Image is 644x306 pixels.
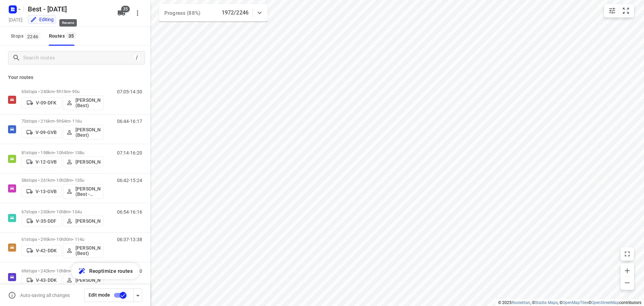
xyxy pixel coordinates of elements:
span: 35 [67,32,76,39]
button: Fit zoom [619,4,633,17]
p: V-35-DDF [36,218,56,224]
p: 06:42-15:24 [117,178,142,183]
p: 07:05-14:30 [117,89,142,94]
p: Auto-saving all changes [20,293,70,298]
p: V-09-DFK [36,100,56,105]
p: Your routes [8,74,142,81]
p: [PERSON_NAME] [75,277,100,283]
button: [PERSON_NAME] [63,157,103,167]
p: V-43-DDK [36,277,57,283]
p: 06:37-13:38 [117,237,142,242]
button: V-09-GVB [21,127,62,138]
button: [PERSON_NAME] (Best) [63,125,103,140]
button: V-13-GVB [21,186,62,197]
span: Stops [11,32,42,40]
h5: Best - [DATE] [25,4,112,14]
button: [PERSON_NAME] (Best) [63,95,103,110]
li: © 2025 , © , © © contributors [498,300,641,305]
button: 35 [115,6,128,20]
a: Stadia Maps [535,300,558,305]
p: [PERSON_NAME] [75,159,100,165]
input: Search routes [23,53,133,63]
div: Progress (88%)1972/2246 [159,4,268,21]
div: small contained button group [604,4,634,17]
button: [PERSON_NAME] [63,216,103,226]
div: Routes [49,32,78,40]
p: [PERSON_NAME] (Best) [75,245,100,256]
p: 81 stops • 198km • 10h45m • 138u [21,150,103,155]
button: More [131,6,144,20]
button: [PERSON_NAME] (Best) [63,243,103,258]
p: V-09-GVB [36,130,57,135]
p: V-12-GVB [36,159,57,165]
button: V-43-DDK [21,275,62,286]
span: Progress (88%) [164,10,200,16]
a: OpenStreetMap [591,300,619,305]
button: Reoptimize routes [71,263,140,279]
button: [PERSON_NAME] (Best - ZZP) [63,184,103,199]
div: / [133,54,141,61]
p: 06:44-16:17 [117,119,142,124]
button: [PERSON_NAME] [63,275,103,286]
p: 67 stops • 230km • 10h8m • 104u [21,209,103,214]
span: Reoptimize routes [89,267,133,275]
a: OpenMapTiles [562,300,588,305]
span: 35 [121,6,130,12]
p: 58 stops • 261km • 10h28m • 135u [21,178,103,183]
p: 07:14-16:20 [117,150,142,156]
p: 06:54-16:16 [117,209,142,215]
p: [PERSON_NAME] [75,218,100,224]
p: V-13-GVB [36,189,57,194]
p: 70 stops • 216km • 9h54m • 116u [21,119,103,124]
span: Edit mode [89,292,110,298]
div: Driver app settings [134,291,142,299]
p: 69 stops • 242km • 10h8m • 123u [21,268,103,273]
div: You are currently in edit mode. [30,16,54,23]
button: Map settings [605,4,619,17]
button: V-35-DDF [21,216,62,226]
a: Routetitan [512,300,530,305]
button: V-12-GVB [21,157,62,167]
p: 63 stops • 240km • 9h15m • 90u [21,89,103,94]
p: V-42-DDK [36,248,57,253]
h5: Project date [6,16,25,24]
p: [PERSON_NAME] (Best) [75,97,100,108]
p: [PERSON_NAME] (Best - ZZP) [75,186,100,197]
p: 61 stops • 295km • 10h30m • 114u [21,237,103,242]
p: 1972/2246 [222,9,249,17]
span: 2246 [25,33,40,40]
button: V-42-DDK [21,245,62,256]
button: V-09-DFK [21,97,62,108]
p: [PERSON_NAME] (Best) [75,127,100,138]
